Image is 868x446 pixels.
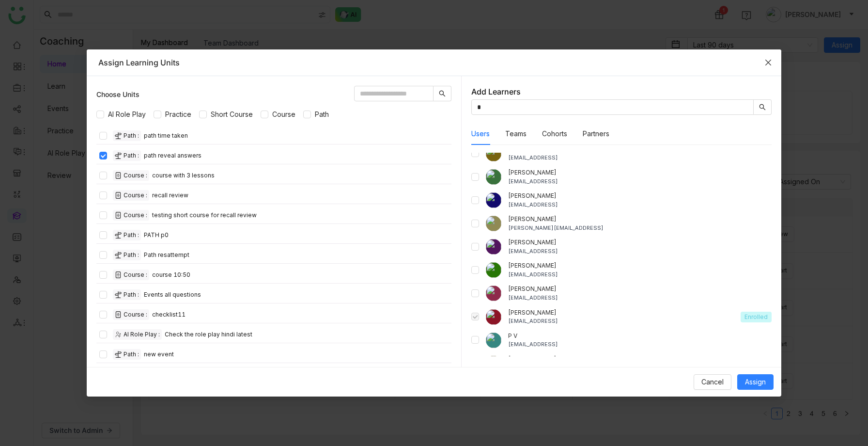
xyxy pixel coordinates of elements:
[508,271,771,279] div: [EMAIL_ADDRESS]
[583,128,609,139] button: Partners
[542,128,567,139] button: Cohorts
[113,190,149,201] div: Course :
[486,262,501,278] img: 684a9c84de261c4b36a3dcc8
[508,238,771,247] div: [PERSON_NAME]
[508,294,771,302] div: [EMAIL_ADDRESS]
[207,109,257,120] span: Short Course
[115,252,122,258] img: create-new-path.svg
[508,261,771,271] div: [PERSON_NAME]
[508,201,771,209] div: [EMAIL_ADDRESS]
[508,340,771,349] div: [EMAIL_ADDRESS]
[486,356,501,371] img: 6863dcbed698cb42e2827ea2
[115,331,122,338] img: role-play.svg
[113,230,141,240] div: Path :
[113,170,149,181] div: Course :
[471,128,490,139] button: Users
[113,130,141,141] div: Path :
[508,215,771,224] div: [PERSON_NAME]
[268,109,299,120] span: Course
[113,349,141,360] div: Path :
[113,150,201,161] div: path reveal answers
[98,57,770,68] div: Assign Learning Units
[311,109,333,120] span: Path
[741,312,772,322] div: Enrolled
[113,230,169,240] div: PATH p0
[113,289,141,300] div: Path :
[115,271,122,278] img: create-new-course.svg
[486,216,501,231] img: 684a961782a3912df7c0ce26
[508,191,771,201] div: [PERSON_NAME]
[113,329,252,340] div: Check the role play hindi latest
[508,247,771,255] div: [EMAIL_ADDRESS]
[486,286,501,301] img: 68b177b71bce6f29f0e2554a
[745,377,766,387] span: Assign
[737,374,774,390] button: Assign
[508,355,771,364] div: [PERSON_NAME]
[115,132,122,139] img: create-new-path.svg
[471,86,771,97] div: Add Learners
[486,169,501,185] img: 6867531e613b3f7a564ab069
[115,172,122,179] img: create-new-course.svg
[115,351,122,358] img: create-new-path.svg
[115,291,122,298] img: create-new-path.svg
[113,309,186,320] div: checklist11
[115,192,122,199] img: create-new-course.svg
[113,250,141,260] div: Path :
[694,374,731,390] button: Cancel
[104,109,150,120] span: AI Role Play
[113,270,190,280] div: course 10:50
[113,329,162,340] div: AI Role Play :
[486,146,501,161] img: 684a9c5cde261c4b36a3dc19
[113,210,257,221] div: testing short course for recall review
[113,210,149,221] div: Course :
[486,309,501,325] img: 684a9c6fde261c4b36a3dc6e
[161,109,195,120] span: Practice
[508,285,771,294] div: [PERSON_NAME]
[486,239,501,255] img: 6870d0504edce17d52946b51
[508,224,771,232] div: [PERSON_NAME][EMAIL_ADDRESS]
[508,332,771,341] div: P V
[113,190,188,201] div: recall review
[113,130,188,141] div: path time taken
[755,49,781,76] button: Close
[113,349,174,360] div: new event
[508,317,733,325] div: [EMAIL_ADDRESS]
[113,250,189,260] div: Path resattempt
[508,154,771,162] div: [EMAIL_ADDRESS]
[115,152,122,159] img: create-new-path.svg
[113,289,201,300] div: Events all questions
[113,170,215,181] div: course with 3 lessons
[96,89,139,100] div: Choose Units
[115,212,122,219] img: create-new-course.svg
[505,128,527,139] button: Teams
[115,232,122,239] img: create-new-path.svg
[486,192,501,208] img: 684a9742de261c4b36a3ada0
[113,150,141,161] div: Path :
[508,168,771,177] div: [PERSON_NAME]
[508,308,733,318] div: [PERSON_NAME]
[508,177,771,186] div: [EMAIL_ADDRESS]
[113,309,149,320] div: Course :
[115,311,122,318] img: create-new-course.svg
[701,377,724,387] span: Cancel
[113,270,149,280] div: Course :
[486,333,501,348] img: 68514051512bef77ea259416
